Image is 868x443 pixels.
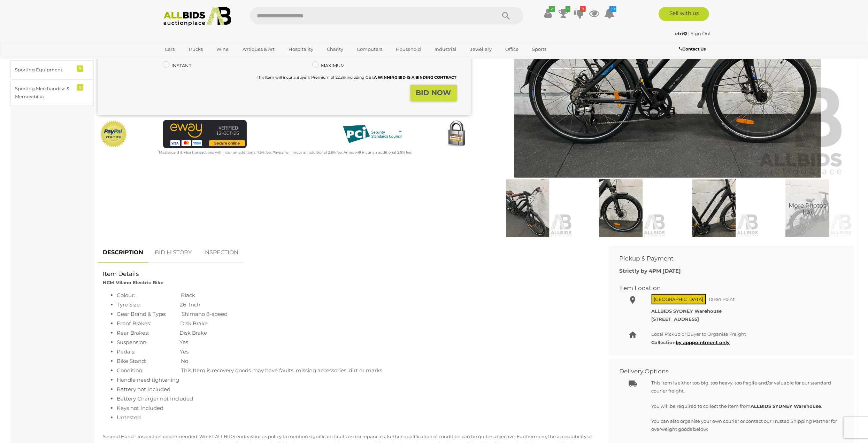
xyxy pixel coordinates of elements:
label: INSTANT [163,62,191,70]
img: NCM Milano Electric Bike [576,179,666,237]
h2: Pickup & Payment [619,255,833,262]
strong: NCM Milano Electric Bike [103,280,163,285]
a: BID HISTORY [149,242,197,263]
p: This item is either too big, too heavy, too fragile and/or valuable for our standard courier frei... [652,379,838,395]
a: DESCRIPTION [98,242,148,263]
h2: Delivery Options [619,368,833,375]
a: Industrial [430,44,461,55]
i: 9 [580,6,586,12]
img: PCI DSS compliant [337,120,407,148]
a: Sell with us [659,7,709,21]
div: 1 [77,84,83,91]
a: 1 [558,7,569,20]
span: | [689,31,690,36]
a: Office [501,44,523,55]
a: Trucks [184,44,208,55]
i: 1 [566,6,570,12]
li: Gear Brand & Type: Shimano 8-speed [117,309,593,319]
div: Sporting Equipment [15,66,72,74]
a: [GEOGRAPHIC_DATA] [161,55,219,67]
a: Household [391,44,425,55]
div: 1 [77,65,83,72]
img: NCM Milano Electric Bike [483,179,573,237]
a: Contact Us [679,45,707,53]
strong: BID NOW [416,88,451,97]
a: Sports [528,44,551,55]
a: etri [675,31,689,36]
img: Secured by Rapid SSL [443,120,470,148]
img: NCM Milano Electric Bike [762,179,852,237]
li: Keys not Included [117,403,593,413]
li: Handle need tightening [117,375,593,384]
li: Battery not Included [117,384,593,394]
b: Strictly by 4PM [DATE] [619,267,681,274]
span: Local Pickup or Buyer to Organise Freight [652,331,746,337]
a: Hospitality [284,44,318,55]
a: 19 [604,7,615,20]
li: Condition: This Item is recovery goods may have faults, missing accessories, dirt or marks. [117,366,593,375]
h2: Item Location [619,285,833,292]
a: by apppointment only [676,340,730,345]
a: Cars [161,44,179,55]
a: More Photos(13) [762,179,852,237]
a: Computers [352,44,387,55]
label: MAXIMUM [312,62,345,70]
a: Sporting Merchandise & Memorabilia 1 [10,79,94,106]
h2: Item Details [103,271,593,277]
a: 9 [574,7,584,20]
a: Sporting Equipment 1 [10,61,94,79]
a: Jewellery [466,44,496,55]
a: Charity [322,44,348,55]
i: 19 [609,6,616,12]
li: Tyre Size: 26 Inch [117,300,593,309]
li: Untested [117,413,593,422]
button: BID NOW [410,85,457,101]
small: Mastercard & Visa transactions will incur an additional 1.9% fee. Paypal will incur an additional... [158,150,412,155]
img: eWAY Payment Gateway [163,120,247,148]
span: Taren Point [707,295,737,304]
img: NCM Milano Electric Bike [669,179,759,237]
a: Wine [212,44,233,55]
button: Search [489,7,523,24]
p: You will be required to collect the item from . [652,402,838,410]
a: INSPECTION [198,242,244,263]
b: ALLBIDS SYDNEY Warehouse [751,403,821,409]
li: Front Brakes: Disk Brake [117,319,593,328]
li: Colour: Black [117,290,593,300]
a: Sign Out [691,31,711,36]
li: Suspension: Yes [117,337,593,347]
strong: [STREET_ADDRESS] [652,316,699,322]
a: ✔ [543,7,553,20]
b: Collection [652,340,730,345]
strong: etri [675,31,688,36]
img: Allbids.com.au [160,7,235,26]
small: This Item will incur a Buyer's Premium of 22.5% including GST. [257,75,457,80]
img: Official PayPal Seal [99,120,128,148]
i: ✔ [549,6,555,12]
li: Rear Brakes: Disk Brake [117,328,593,337]
span: [GEOGRAPHIC_DATA] [652,294,706,304]
p: You can also organise your own courier or contact our Trusted Shipping Partner for overweight goo... [652,417,838,434]
li: Pedals: Yes [117,347,593,356]
b: Contact Us [679,46,706,52]
span: More Photos (13) [789,202,826,215]
a: Antiques & Art [238,44,279,55]
strong: ALLBIDS SYDNEY Warehouse [652,308,722,314]
li: Bike Stand: No [117,356,593,366]
b: A WINNING BID IS A BINDING CONTRACT [374,75,457,80]
div: Sporting Merchandise & Memorabilia [15,85,72,101]
li: Battery Charger not Included [117,394,593,403]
